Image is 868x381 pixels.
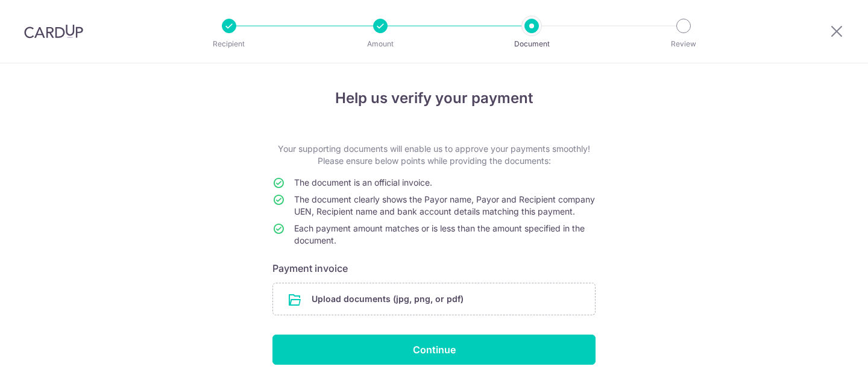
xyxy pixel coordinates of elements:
p: Document [487,38,576,50]
span: Each payment amount matches or is less than the amount specified in the document. [294,223,585,245]
p: Your supporting documents will enable us to approve your payments smoothly! Please ensure below p... [272,143,596,167]
h6: Payment invoice [272,261,596,276]
p: Amount [336,38,425,50]
p: Review [639,38,728,50]
h4: Help us verify your payment [272,87,596,109]
input: Continue [272,335,596,365]
img: CardUp [24,24,83,39]
p: Recipient [184,38,274,50]
span: The document clearly shows the Payor name, Payor and Recipient company UEN, Recipient name and ba... [294,194,595,216]
span: The document is an official invoice. [294,177,432,187]
div: Upload documents (jpg, png, or pdf) [272,283,596,315]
